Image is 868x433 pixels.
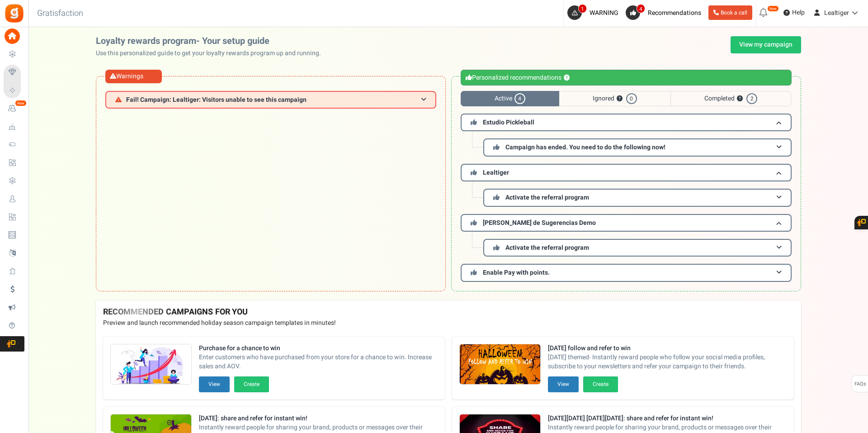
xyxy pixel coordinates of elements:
a: Help [780,5,808,20]
a: View my campaign [731,36,801,53]
button: ? [737,96,743,102]
img: Gratisfaction [4,3,24,24]
strong: Purchase for a chance to win [199,344,438,353]
a: 4 Recommendations [626,5,705,20]
span: FAQs [854,376,866,393]
span: Activate the referral program [505,243,589,252]
span: Active [461,91,559,106]
div: Warnings [105,70,162,83]
h4: RECOMMENDED CAMPAIGNS FOR YOU [103,308,794,317]
em: New [767,5,779,12]
span: Lealtiger [483,168,509,177]
button: View [199,376,230,392]
span: 0 [626,93,637,104]
span: Recommendations [648,8,701,18]
button: ? [617,96,623,102]
strong: [DATE]: share and refer for instant win! [199,414,438,423]
button: Create [583,376,618,392]
button: View [548,376,579,392]
div: Personalized recommendations [461,70,792,86]
img: Recommended Campaigns [111,344,191,385]
button: ? [564,75,570,81]
span: [DATE] themed- Instantly reward people who follow your social media profiles, subscribe to your n... [548,353,787,371]
em: New [15,100,27,106]
span: Enable Pay with points. [483,268,550,277]
span: Ignored [559,91,670,106]
span: 4 [637,4,645,13]
h2: Loyalty rewards program- Your setup guide [96,36,328,46]
img: Recommended Campaigns [460,344,540,385]
span: 4 [514,93,525,104]
strong: [DATE] follow and refer to win [548,344,787,353]
span: Estudio Pickleball [483,118,534,127]
a: New [4,101,24,116]
span: [PERSON_NAME] de Sugerencias Demo [483,218,596,228]
span: Activate the referral program [505,193,589,202]
span: Completed [670,91,791,106]
h3: Gratisfaction [27,5,93,23]
span: Fail! Campaign: Lealtiger: Visitors unable to see this campaign [126,96,307,103]
span: 2 [746,93,757,104]
span: Campaign has ended. You need to do the following now! [505,143,665,152]
a: Book a call [708,5,752,20]
p: Preview and launch recommended holiday season campaign templates in minutes! [103,319,794,328]
span: WARNING [590,8,618,18]
span: 1 [578,4,587,13]
span: Help [790,8,805,17]
p: Use this personalized guide to get your loyalty rewards program up and running. [96,49,328,58]
a: 1 WARNING [567,5,622,20]
button: Create [234,376,269,392]
span: Enter customers who have purchased from your store for a chance to win. Increase sales and AOV. [199,353,438,371]
span: Lealtiger [824,8,849,18]
strong: [DATE][DATE] [DATE][DATE]: share and refer for instant win! [548,414,787,423]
